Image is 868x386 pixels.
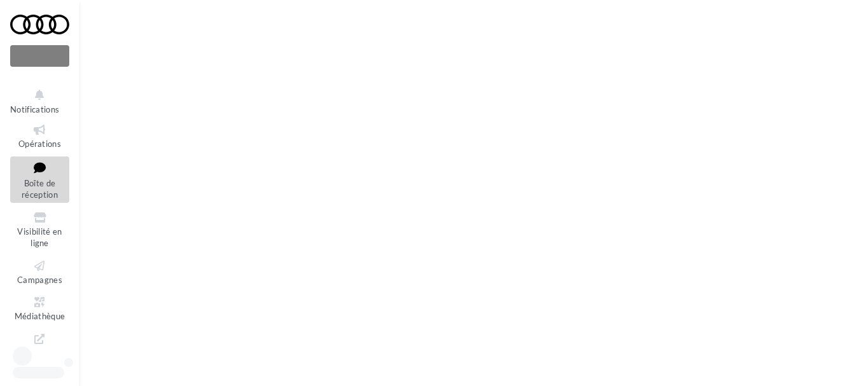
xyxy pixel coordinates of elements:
[17,275,62,285] span: Campagnes
[22,178,58,200] span: Boîte de réception
[10,208,69,251] a: Visibilité en ligne
[10,104,59,114] span: Notifications
[10,293,69,324] a: Médiathèque
[10,329,69,385] a: PLV et print personnalisable
[10,45,69,67] div: Nouvelle campagne
[10,120,69,151] a: Opérations
[18,139,61,149] span: Opérations
[15,311,65,321] span: Médiathèque
[10,256,69,287] a: Campagnes
[17,226,62,249] span: Visibilité en ligne
[10,156,69,203] a: Boîte de réception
